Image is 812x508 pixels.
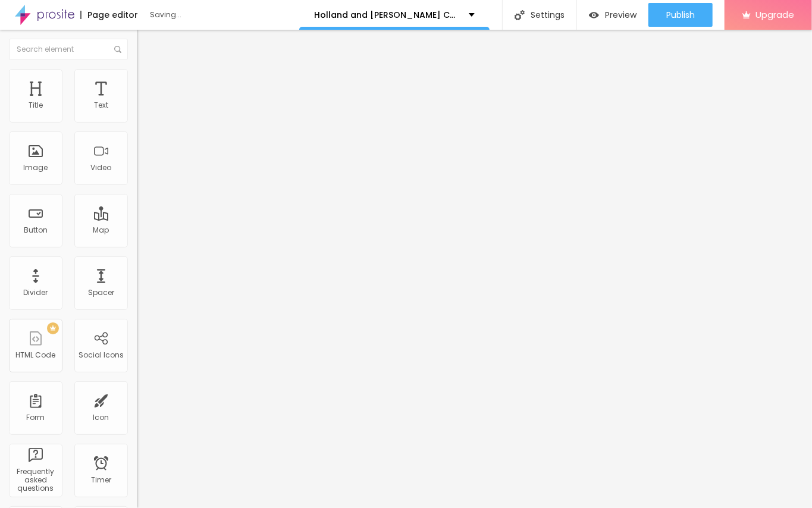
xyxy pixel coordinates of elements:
[24,289,48,297] div: Divider
[16,351,56,359] div: HTML Code
[80,11,138,19] div: Page editor
[91,476,111,484] div: Timer
[648,3,713,27] button: Publish
[24,226,48,234] div: Button
[29,101,43,109] div: Title
[314,11,460,19] p: Holland and [PERSON_NAME] CBD Gummies™ Official Website
[24,164,48,172] div: Image
[589,10,599,20] img: view-1.svg
[755,10,794,20] span: Upgrade
[9,39,128,60] input: Search element
[93,413,109,422] div: Icon
[114,46,121,53] img: Icone
[515,10,525,20] img: Icone
[605,10,637,20] span: Preview
[12,468,59,493] div: Frequently asked questions
[91,164,112,172] div: Video
[94,101,108,109] div: Text
[666,10,695,20] span: Publish
[577,3,648,27] button: Preview
[88,289,114,297] div: Spacer
[137,30,812,508] iframe: Editor
[93,226,109,234] div: Map
[27,413,45,422] div: Form
[150,11,287,18] div: Saving...
[79,351,124,359] div: Social Icons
